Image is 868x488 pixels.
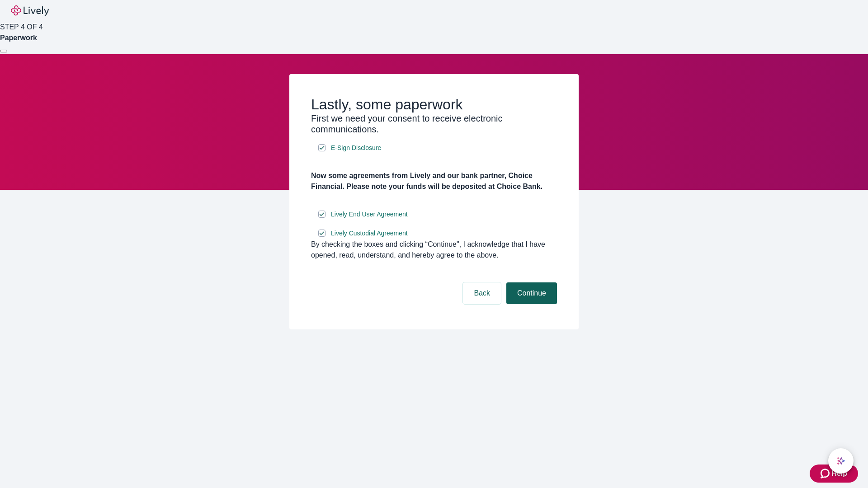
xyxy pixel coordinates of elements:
[329,228,410,239] a: e-sign disclosure document
[311,113,557,135] h3: First we need your consent to receive electronic communications.
[828,448,854,474] button: chat
[331,143,381,153] span: E-Sign Disclosure
[311,96,557,113] h2: Lastly, some paperwork
[810,465,858,483] button: Zendesk support iconHelp
[506,282,557,304] button: Continue
[331,229,408,238] span: Lively Custodial Agreement
[836,456,845,465] svg: Lively AI Assistant
[11,5,49,16] img: Lively
[311,239,557,261] div: By checking the boxes and clicking “Continue", I acknowledge that I have opened, read, understand...
[821,468,831,479] svg: Zendesk support icon
[311,170,557,192] h4: Now some agreements from Lively and our bank partner, Choice Financial. Please note your funds wi...
[831,468,847,479] span: Help
[463,282,501,304] button: Back
[329,142,383,154] a: e-sign disclosure document
[329,209,410,220] a: e-sign disclosure document
[331,210,408,219] span: Lively End User Agreement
